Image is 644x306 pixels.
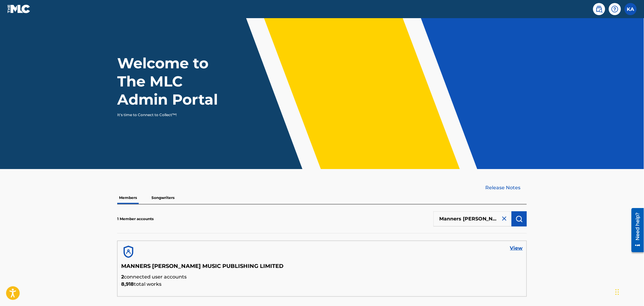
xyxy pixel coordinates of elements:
[121,245,136,259] img: account
[117,54,231,109] h1: Welcome to The MLC Admin Portal
[609,3,621,15] div: Help
[486,184,527,191] a: Release Notes
[121,263,523,273] h5: MANNERS [PERSON_NAME] MUSIC PUBLISHING LIMITED
[614,277,644,306] iframe: Chat Widget
[593,3,605,15] a: Public Search
[150,191,176,204] p: Songwriters
[121,274,124,280] span: 2
[117,216,154,222] p: 1 Member accounts
[625,3,637,15] div: User Menu
[7,5,31,13] img: MLC Logo
[611,5,619,13] img: help
[616,283,619,301] div: Drag
[121,281,523,288] p: total works
[121,281,134,287] span: 8,918
[501,215,508,222] img: close
[627,206,644,254] iframe: Resource Center
[121,273,523,281] p: connected user accounts
[117,191,139,204] p: Members
[510,245,523,252] a: View
[596,5,603,13] img: search
[433,211,512,226] input: Search Members
[117,112,222,118] p: It's time to Connect to Collect™!
[516,215,523,223] img: Search Works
